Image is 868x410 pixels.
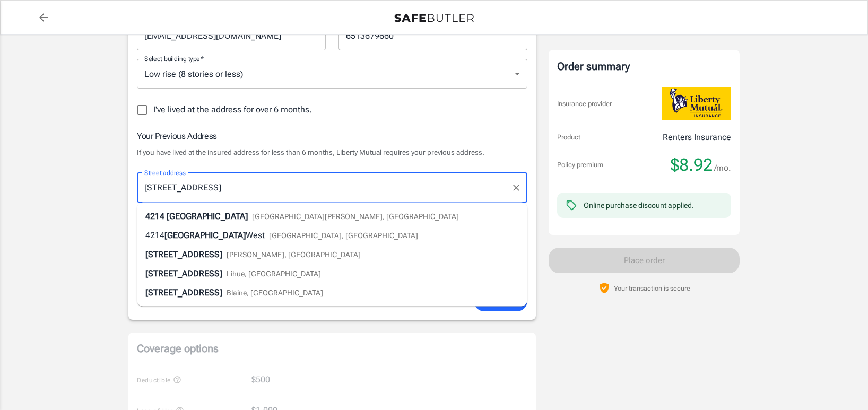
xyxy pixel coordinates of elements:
p: Your transaction is secure [614,283,690,293]
p: Product [557,132,580,143]
span: [PERSON_NAME], [GEOGRAPHIC_DATA] [227,250,361,259]
span: Blaine, [GEOGRAPHIC_DATA] [227,289,323,297]
span: Lihue, [GEOGRAPHIC_DATA] [227,269,321,278]
a: back to quotes [33,7,54,28]
h6: Your Previous Address [137,129,527,143]
div: Low rise (8 stories or less) [137,59,527,89]
span: [GEOGRAPHIC_DATA] [164,230,246,240]
span: [STREET_ADDRESS] [145,268,222,278]
span: /mo. [714,161,731,176]
input: Enter number [338,21,527,50]
span: West [246,230,265,240]
span: [GEOGRAPHIC_DATA], [GEOGRAPHIC_DATA] [269,231,418,240]
p: Renters Insurance [663,131,731,144]
input: Enter email [137,21,326,50]
label: Select building type [144,54,204,63]
p: Policy premium [557,160,603,170]
span: [GEOGRAPHIC_DATA] [167,211,248,221]
span: $8.92 [671,154,713,176]
p: Insurance provider [557,99,612,109]
p: If you have lived at the insured address for less than 6 months, Liberty Mutual requires your pre... [137,147,527,158]
img: Liberty Mutual [662,87,731,120]
div: Online purchase discount applied. [584,200,694,211]
div: Order summary [557,58,731,74]
span: 4214 [145,230,164,240]
span: [GEOGRAPHIC_DATA][PERSON_NAME], [GEOGRAPHIC_DATA] [252,212,459,221]
img: Back to quotes [394,14,474,22]
span: 4214 [145,211,164,221]
span: [STREET_ADDRESS] [145,249,222,259]
button: Clear [509,180,524,195]
span: [STREET_ADDRESS] [145,287,222,298]
label: Street address [144,168,186,177]
span: I've lived at the address for over 6 months. [153,103,312,116]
